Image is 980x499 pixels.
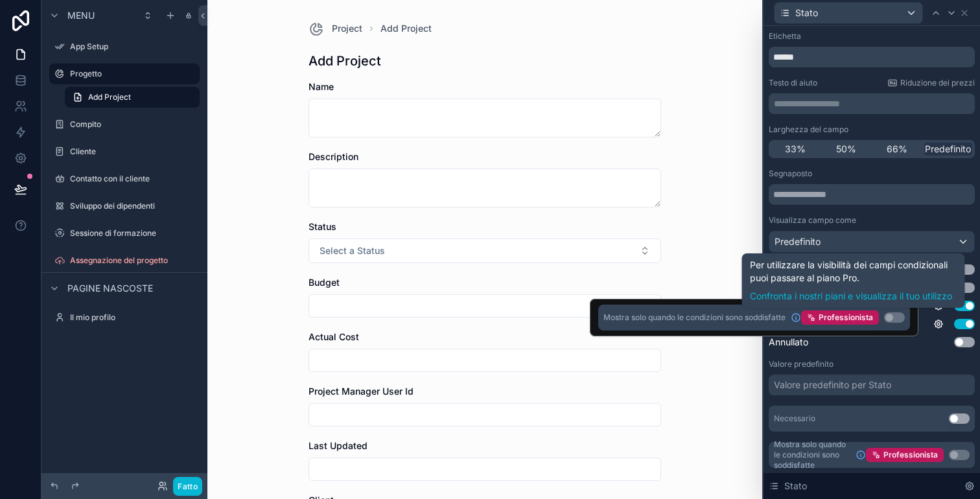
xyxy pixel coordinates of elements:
a: Add Project [380,22,432,35]
a: Compito [49,114,200,135]
font: Progetto [70,69,102,78]
a: Sessione di formazione [49,223,200,244]
font: Professionista [883,450,938,459]
a: Project [309,21,362,36]
font: 50% [836,143,856,154]
font: Etichetta [769,31,801,41]
font: Valore predefinito per Stato [774,379,891,390]
font: Stato [795,7,818,18]
span: Description [309,151,358,162]
label: App Setup [70,41,197,52]
button: Select Button [309,238,661,263]
span: Name [309,81,334,92]
h1: Add Project [309,52,381,70]
a: Sviluppo dei dipendenti [49,196,200,216]
font: Necessario [774,413,815,423]
font: Mostra solo quando le condizioni sono soddisfatte [603,312,786,322]
span: Budget [309,277,340,288]
font: Contatto con il cliente [70,174,150,183]
a: Assegnazione del progetto [49,250,200,271]
button: Stato [774,2,923,24]
a: Riduzione dei prezzi [887,78,975,88]
a: Confronta i nostri piani e visualizza il tuo utilizzo [750,290,957,303]
font: Cliente [70,146,96,156]
font: Predefinito [925,143,971,154]
a: Add Project [65,87,200,108]
a: Contatto con il cliente [49,168,200,189]
font: Professionista [819,312,873,322]
button: Fatto [173,477,202,496]
font: Il mio profilo [70,312,115,322]
font: Testo di aiuto [769,78,817,87]
font: Stato [784,480,807,491]
font: Pagine nascoste [67,283,153,294]
span: Project Manager User Id [309,386,414,397]
button: Predefinito [769,231,975,253]
font: Per utilizzare la visibilità dei campi condizionali puoi passare al piano Pro. [750,259,948,283]
font: 66% [887,143,907,154]
font: Fatto [178,482,198,491]
a: Cliente [49,141,200,162]
font: Predefinito [775,236,821,247]
font: Confronta i nostri piani e visualizza il tuo utilizzo [750,290,952,301]
a: Il mio profilo [49,307,200,328]
font: Sessione di formazione [70,228,156,238]
font: Mostra solo quando le condizioni sono soddisfatte [774,439,846,470]
span: Add Project [88,92,131,102]
font: Valore predefinito [769,359,834,369]
span: Last Updated [309,440,367,451]
font: 33% [785,143,806,154]
font: Annullato [769,336,808,347]
span: Status [309,221,336,232]
font: Assegnazione del progetto [70,255,168,265]
span: Actual Cost [309,331,359,342]
font: Menu [67,10,95,21]
a: Progetto [49,64,200,84]
font: Segnaposto [769,168,812,178]
div: contenuto scorrevole [769,93,975,114]
font: Riduzione dei prezzi [900,78,975,87]
a: App Setup [49,36,200,57]
font: Sviluppo dei dipendenti [70,201,155,211]
font: Visualizza campo come [769,215,856,225]
font: Larghezza del campo [769,124,848,134]
font: Compito [70,119,101,129]
span: Project [332,22,362,35]
span: Select a Status [320,244,385,257]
